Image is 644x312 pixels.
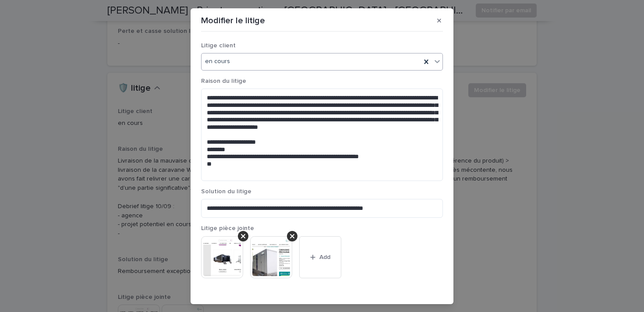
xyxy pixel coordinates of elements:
[299,236,341,278] button: Add
[205,57,230,66] span: en cours
[201,188,251,195] span: Solution du litige
[319,254,330,260] span: Add
[201,15,265,26] p: Modifier le litige
[201,225,254,231] span: Litige pièce jointe
[201,43,236,49] span: Litige client
[201,78,246,84] span: Raison du litige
